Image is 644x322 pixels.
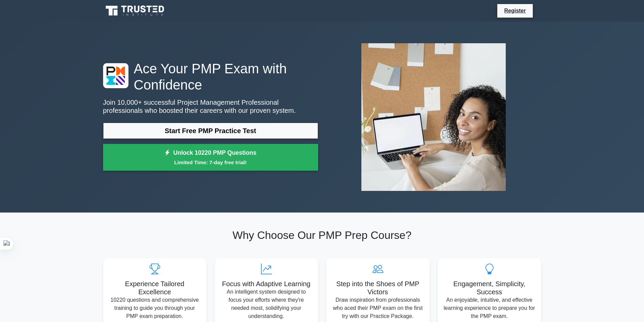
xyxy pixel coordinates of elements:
[220,288,313,320] p: An intelligent system designed to focus your efforts where they're needed most, solidifying your ...
[443,296,536,320] p: An enjoyable, intuitive, and effective learning experience to prepare you for the PMP exam.
[500,6,530,15] a: Register
[109,280,201,296] h5: Experience Tailored Excellence
[103,98,318,115] p: Join 10,000+ successful Project Management Professional professionals who boosted their careers w...
[103,229,541,242] h2: Why Choose Our PMP Prep Course?
[103,144,318,171] a: Unlock 10220 PMP QuestionsLimited Time: 7-day free trial!
[332,280,424,296] h5: Step into the Shoes of PMP Victors
[103,123,318,139] a: Start Free PMP Practice Test
[443,280,536,296] h5: Engagement, Simplicity, Success
[103,60,318,93] h1: Ace Your PMP Exam with Confidence
[332,296,424,320] p: Draw inspiration from professionals who aced their PMP exam on the first try with our Practice Pa...
[112,158,310,166] small: Limited Time: 7-day free trial!
[220,280,313,288] h5: Focus with Adaptive Learning
[109,296,201,320] p: 10220 questions and comprehensive training to guide you through your PMP exam preparation.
